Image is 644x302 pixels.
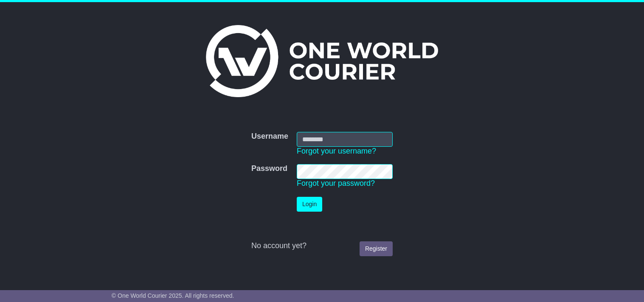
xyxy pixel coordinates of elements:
[297,179,375,187] a: Forgot your password?
[251,241,393,251] div: No account yet?
[297,147,376,155] a: Forgot your username?
[360,241,393,256] a: Register
[206,25,438,97] img: One World
[251,164,287,173] label: Password
[297,197,322,212] button: Login
[112,292,234,299] span: © One World Courier 2025. All rights reserved.
[251,132,288,141] label: Username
